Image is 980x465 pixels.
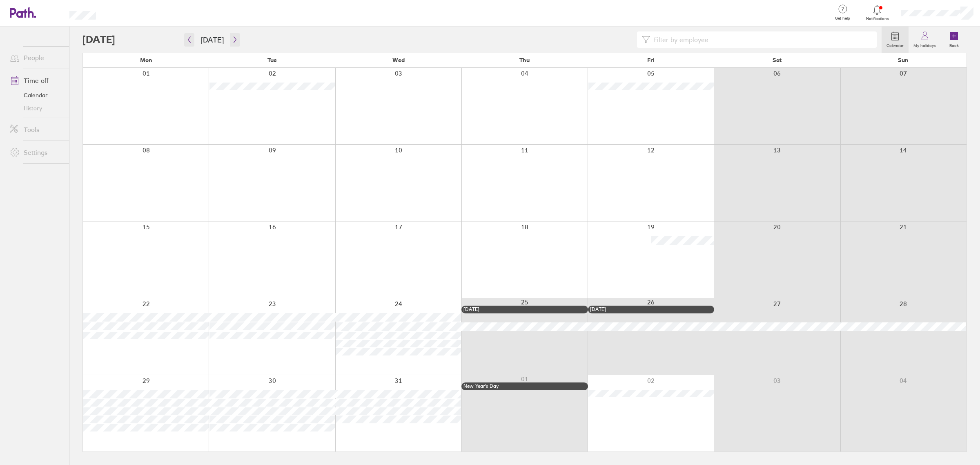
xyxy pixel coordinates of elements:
[140,57,152,63] span: Mon
[392,57,405,63] span: Wed
[909,41,941,48] label: My holidays
[864,4,891,21] a: Notifications
[519,57,530,63] span: Thu
[194,33,230,47] button: [DATE]
[463,306,586,312] div: [DATE]
[898,57,909,63] span: Sun
[909,27,941,53] a: My holidays
[882,41,909,48] label: Calendar
[3,102,69,115] a: History
[864,16,891,21] span: Notifications
[882,27,909,53] a: Calendar
[773,57,782,63] span: Sat
[3,121,69,138] a: Tools
[647,57,655,63] span: Fri
[3,49,69,66] a: People
[829,16,856,21] span: Get help
[590,306,712,312] div: [DATE]
[463,383,586,389] div: New Year’s Day
[3,72,69,89] a: Time off
[267,57,277,63] span: Tue
[3,144,69,161] a: Settings
[944,41,964,48] label: Book
[941,27,967,53] a: Book
[3,89,69,102] a: Calendar
[650,32,872,47] input: Filter by employee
